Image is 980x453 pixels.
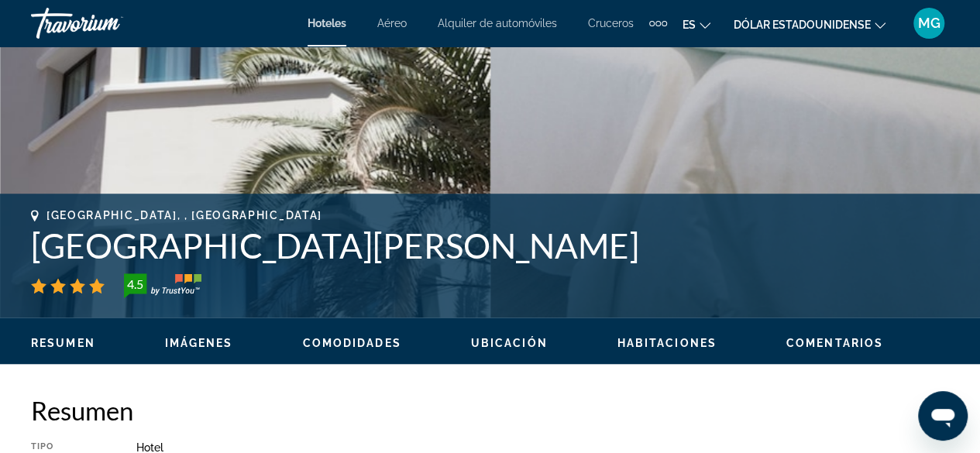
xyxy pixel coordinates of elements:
button: Cambiar idioma [683,13,710,36]
div: 4.5 [119,275,150,293]
font: MG [918,15,940,31]
span: Resumen [31,337,95,349]
span: Habitaciones [617,337,717,349]
span: Imágenes [165,337,233,349]
iframe: Botón para iniciar la ventana de mensajería [918,391,968,441]
button: Imágenes [165,336,233,350]
button: Resumen [31,336,95,350]
button: Elementos de navegación adicionales [649,11,667,36]
a: Alquiler de automóviles [438,17,557,29]
a: Hoteles [308,17,346,29]
a: Travorium [31,3,186,43]
button: Ubicación [471,336,548,350]
h2: Resumen [31,395,949,426]
span: [GEOGRAPHIC_DATA], , [GEOGRAPHIC_DATA] [46,209,322,221]
button: Habitaciones [617,336,717,350]
span: Comentarios [786,337,883,349]
span: Comodidades [303,337,401,349]
button: Comentarios [786,336,883,350]
a: Cruceros [588,17,634,29]
h1: [GEOGRAPHIC_DATA][PERSON_NAME] [31,225,949,266]
button: Cambiar moneda [734,13,885,36]
span: Ubicación [471,337,548,349]
button: Menú de usuario [909,7,949,39]
a: Aéreo [377,17,407,29]
font: es [683,19,696,31]
button: Comodidades [303,336,401,350]
font: Dólar estadounidense [734,19,871,31]
img: TrustYou guest rating badge [124,273,201,298]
